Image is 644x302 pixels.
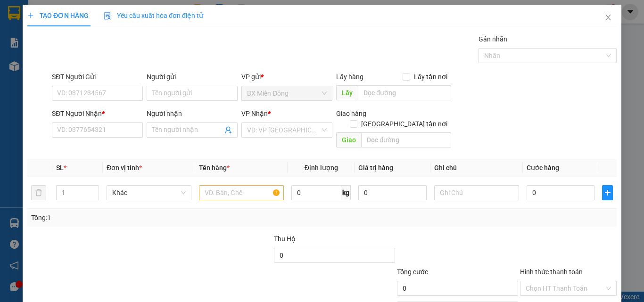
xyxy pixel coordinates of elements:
button: plus [602,185,613,200]
button: Close [595,5,621,31]
div: Người nhận [147,108,238,119]
input: Dọc đường [358,85,451,100]
span: Khác [112,186,186,200]
label: Hình thức thanh toán [520,268,583,276]
div: VP gửi [241,72,332,82]
input: VD: Bàn, Ghế [199,185,284,200]
input: Ghi Chú [434,185,519,200]
span: Giá trị hàng [358,164,393,171]
span: SL [56,164,64,171]
span: kg [341,185,351,200]
span: Yêu cầu xuất hóa đơn điện tử [104,12,203,19]
span: Lấy tận nơi [410,72,451,82]
span: close [604,14,612,21]
span: Tổng cước [397,268,428,276]
span: Đơn vị tính [107,164,142,171]
input: Dọc đường [361,132,451,147]
span: Thu Hộ [273,235,295,243]
span: TẠO ĐƠN HÀNG [27,12,89,19]
label: Gán nhãn [479,35,507,43]
div: SĐT Người Nhận [52,108,143,119]
span: Giao hàng [336,110,366,117]
span: Lấy [336,85,358,100]
div: SĐT Người Gửi [52,72,143,82]
span: Cước hàng [527,164,559,171]
span: Tên hàng [199,164,230,171]
span: Giao [336,132,361,147]
span: plus [603,189,612,196]
span: Lấy hàng [336,73,363,81]
span: Định lượng [304,164,338,171]
img: icon [104,12,111,20]
span: [GEOGRAPHIC_DATA] tận nơi [357,119,451,129]
th: Ghi chú [430,159,523,177]
button: delete [31,185,46,200]
span: user-add [224,126,232,134]
span: plus [27,12,34,19]
span: BX Miền Đông [247,86,327,100]
div: Người gửi [147,72,238,82]
div: Tổng: 1 [31,212,249,223]
input: 0 [358,185,426,200]
span: VP Nhận [241,110,268,117]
